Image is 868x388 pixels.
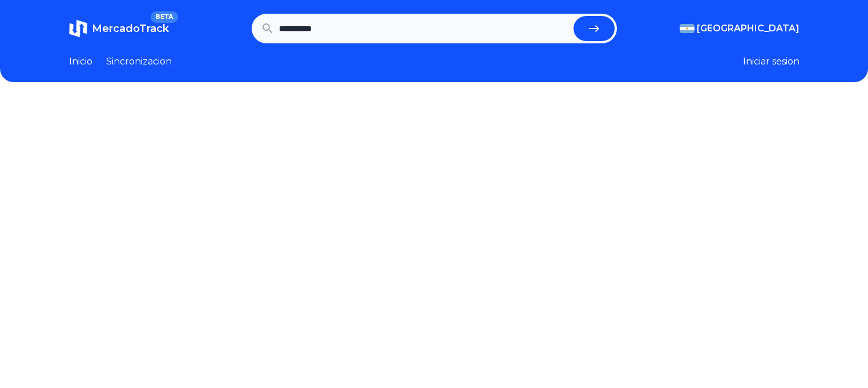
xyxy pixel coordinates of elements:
[69,19,169,38] a: MercadoTrackBETA
[680,22,800,35] button: [GEOGRAPHIC_DATA]
[92,22,169,35] span: MercadoTrack
[151,11,177,23] span: BETA
[680,24,695,33] img: Argentina
[697,22,800,35] span: [GEOGRAPHIC_DATA]
[69,55,92,68] a: Inicio
[69,19,87,38] img: MercadoTrack
[106,55,172,68] a: Sincronizacion
[743,55,800,68] button: Iniciar sesion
